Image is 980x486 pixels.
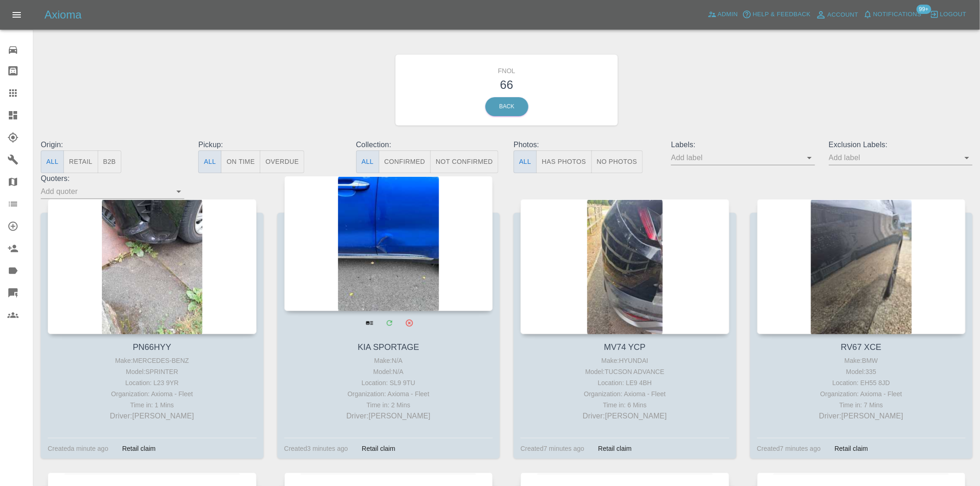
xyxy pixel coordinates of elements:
[523,388,727,399] div: Organization: Axioma - Fleet
[803,151,816,164] button: Open
[358,343,419,352] a: KIA SPORTAGE
[523,411,727,422] p: Driver: [PERSON_NAME]
[705,7,741,22] a: Admin
[284,443,348,454] div: Created 3 minutes ago
[50,388,254,399] div: Organization: Axioma - Fleet
[50,377,254,388] div: Location: L23 9YR
[873,9,922,20] span: Notifications
[360,313,379,332] a: View
[41,139,184,150] p: Origin:
[828,443,875,454] div: Retail claim
[356,139,500,150] p: Collection:
[740,7,813,22] button: Help & Feedback
[757,443,821,454] div: Created 7 minutes ago
[828,10,859,20] span: Account
[514,139,657,150] p: Photos:
[98,150,122,173] button: B2B
[760,366,964,377] div: Model: 335
[917,5,931,14] span: 99+
[402,62,611,76] h6: FNOL
[523,399,727,411] div: Time in: 6 Mins
[536,150,592,173] button: Has Photos
[48,443,108,454] div: Created a minute ago
[6,4,28,26] button: Open drawer
[41,184,170,199] input: Add quoter
[760,377,964,388] div: Location: EH55 8JD
[287,411,491,422] p: Driver: [PERSON_NAME]
[521,443,584,454] div: Created 7 minutes ago
[133,343,171,352] a: PN66HYY
[41,150,64,173] button: All
[671,139,815,150] p: Labels:
[591,443,639,454] div: Retail claim
[41,173,184,184] p: Quoters:
[287,399,491,411] div: Time in: 2 Mins
[760,388,964,399] div: Organization: Axioma - Fleet
[591,150,643,173] button: No Photos
[402,76,611,93] h3: 66
[356,150,379,173] button: All
[50,366,254,377] div: Model: SPRINTER
[50,399,254,411] div: Time in: 1 Mins
[287,377,491,388] div: Location: SL9 9TU
[829,150,959,165] input: Add label
[287,366,491,377] div: Model: N/A
[355,443,402,454] div: Retail claim
[718,9,738,20] span: Admin
[50,411,254,422] p: Driver: [PERSON_NAME]
[50,355,254,366] div: Make: MERCEDES-BENZ
[430,150,498,173] button: Not Confirmed
[221,150,260,173] button: On Time
[813,7,861,22] a: Account
[604,343,646,352] a: MV74 YCP
[198,150,221,173] button: All
[841,343,882,352] a: RV67 XCE
[760,355,964,366] div: Make: BMW
[115,443,163,454] div: Retail claim
[760,399,964,411] div: Time in: 7 Mins
[523,355,727,366] div: Make: HYUNDAI
[44,7,82,22] h5: Axioma
[380,313,399,332] a: Modify
[400,313,419,332] button: Archive
[753,9,810,20] span: Help & Feedback
[523,366,727,377] div: Model: TUCSON ADVANCE
[928,7,969,22] button: Logout
[287,388,491,399] div: Organization: Axioma - Fleet
[172,185,185,198] button: Open
[287,355,491,366] div: Make: N/A
[829,139,973,150] p: Exclusion Labels:
[198,139,342,150] p: Pickup:
[514,150,537,173] button: All
[671,150,801,165] input: Add label
[940,9,967,20] span: Logout
[523,377,727,388] div: Location: LE9 4BH
[485,97,528,116] a: Back
[760,411,964,422] p: Driver: [PERSON_NAME]
[961,151,974,164] button: Open
[861,7,924,22] button: Notifications
[260,150,304,173] button: Overdue
[63,150,98,173] button: Retail
[379,150,431,173] button: Confirmed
